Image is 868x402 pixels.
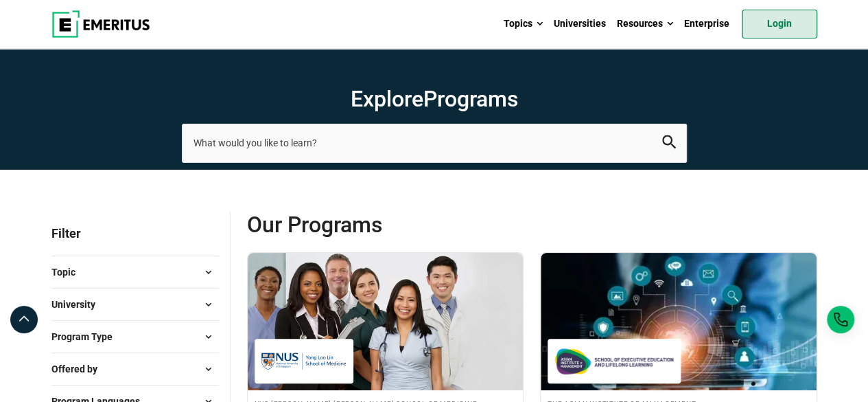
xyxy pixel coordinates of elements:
[247,211,532,238] span: Our Programs
[51,297,106,312] span: University
[51,326,219,347] button: Program Type
[423,86,518,112] span: Programs
[51,359,219,379] button: Offered by
[554,346,674,377] img: The Asian Institute of Management
[742,10,817,38] a: Login
[51,329,124,344] span: Program Type
[248,253,524,390] img: Healthcare Leadership | Online Healthcare Course
[51,361,108,377] span: Offered by
[541,253,817,390] img: Postgraduate Certificate in Digital Marketing | Online Digital Marketing Course
[261,346,347,377] img: NUS Yong Loo Lin School of Medicine
[182,124,687,162] input: search-page
[51,262,219,282] button: Topic
[51,294,219,315] button: University
[51,265,86,280] span: Topic
[662,139,676,152] a: search
[662,135,676,151] button: search
[51,211,219,256] p: Filter
[182,85,687,113] h1: Explore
